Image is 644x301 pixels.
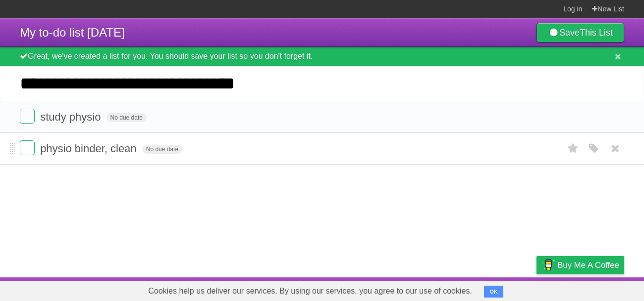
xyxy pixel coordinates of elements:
[20,26,125,39] span: My to-do list [DATE]
[580,28,613,38] b: This List
[107,113,147,122] span: No due date
[562,280,624,299] a: Suggest a feature
[537,256,624,274] a: Buy me a coffee
[541,257,555,273] img: Buy me a coffee
[138,281,482,301] span: Cookies help us deliver our services. By using our services, you agree to our use of cookies.
[437,280,478,299] a: Developers
[20,109,35,124] label: Done
[142,145,182,154] span: No due date
[405,280,426,299] a: About
[20,140,35,155] label: Done
[564,140,583,157] label: Star task
[490,280,512,299] a: Terms
[484,286,503,298] button: OK
[40,111,103,123] span: study physio
[40,142,139,155] span: physio binder, clean
[537,23,624,43] a: SaveThis List
[557,257,619,274] span: Buy me a coffee
[524,280,549,299] a: Privacy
